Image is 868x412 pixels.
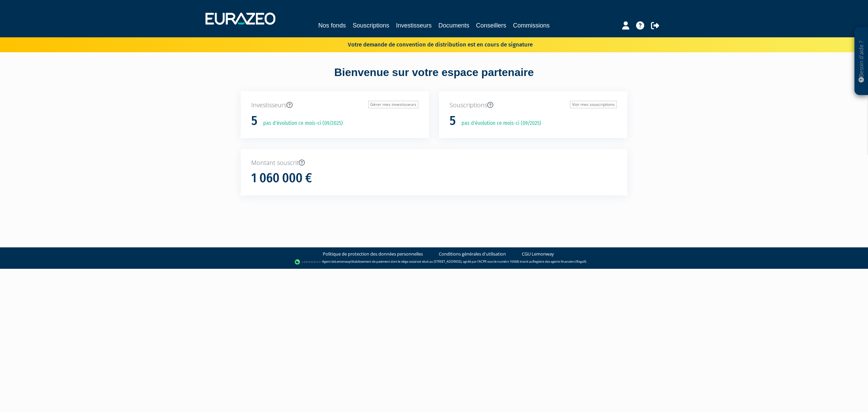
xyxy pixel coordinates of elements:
a: Souscriptions [353,21,389,30]
a: Registre des agents financiers (Regafi) [533,260,586,264]
a: Politique de protection des données personnelles [323,251,423,257]
h1: 1 060 000 € [251,171,312,185]
img: logo-lemonway.png [295,259,321,265]
a: Investisseurs [396,21,432,30]
a: CGU Lemonway [522,251,554,257]
p: Besoin d'aide ? [857,31,865,92]
p: Votre demande de convention de distribution est en cours de signature [328,39,533,49]
p: pas d'évolution ce mois-ci (09/2025) [457,119,541,127]
p: Investisseurs [251,101,418,110]
div: Bienvenue sur votre espace partenaire [236,65,632,91]
p: Montant souscrit [251,158,617,167]
a: Conseillers [476,21,506,30]
a: Lemonway [335,260,351,264]
p: Souscriptions [450,101,617,110]
h1: 5 [251,114,257,128]
img: 1732889491-logotype_eurazeo_blanc_rvb.png [205,13,275,25]
p: pas d'évolution ce mois-ci (09/2025) [258,119,343,127]
a: Conditions générales d'utilisation [439,251,506,257]
a: Documents [438,21,469,30]
a: Gérer mes investisseurs [368,101,418,108]
a: Commissions [513,21,550,30]
div: - Agent de (établissement de paiement dont le siège social est situé au [STREET_ADDRESS], agréé p... [7,259,861,265]
a: Voir mes souscriptions [570,101,617,108]
h1: 5 [450,114,456,128]
a: Nos fonds [318,21,346,30]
